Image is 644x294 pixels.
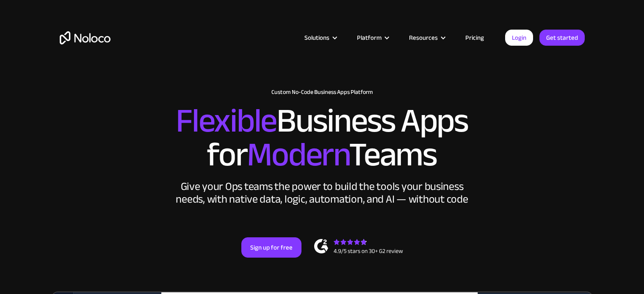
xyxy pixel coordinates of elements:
[176,89,276,152] span: Flexible
[539,30,585,46] a: Get started
[60,104,585,172] h2: Business Apps for Teams
[304,32,329,43] div: Solutions
[60,89,585,96] h1: Custom No-Code Business Apps Platform
[455,32,495,43] a: Pricing
[409,32,438,43] div: Resources
[174,180,470,206] div: Give your Ops teams the power to build the tools your business needs, with native data, logic, au...
[247,123,349,186] span: Modern
[241,237,301,258] a: Sign up for free
[357,32,381,43] div: Platform
[346,32,398,43] div: Platform
[398,32,455,43] div: Resources
[60,31,111,44] a: home
[294,32,346,43] div: Solutions
[505,30,533,46] a: Login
